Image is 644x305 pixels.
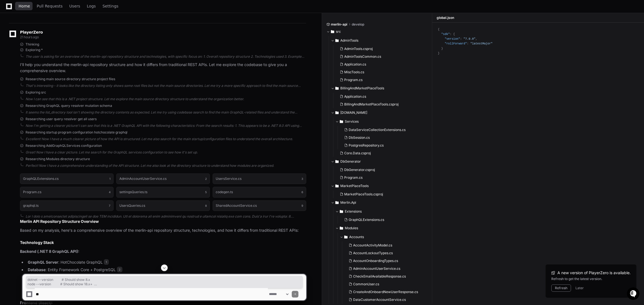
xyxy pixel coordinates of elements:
span: 21 hours ago [20,35,39,39]
button: UsersQueries.cs8 [116,200,210,211]
button: Services [335,117,428,126]
h1: Program.cs [23,190,41,194]
div: Now I can see that this is a .NET project structure. Let me explore the main source directory str... [26,97,306,101]
img: PlayerZero [6,6,17,17]
button: AdminTools.csproj [338,45,425,53]
span: "sdk" [441,32,450,36]
div: Past conversations [6,61,36,65]
span: DbSession.cs [349,135,370,140]
span: AccountLockoutTypes.cs [353,251,393,255]
p: I'll help you understand the merlin-api repository structure and how it differs from traditional ... [20,62,306,74]
svg: Directory [331,28,334,35]
h2: Technology Stack [20,240,306,245]
span: MarketPlaceTools [340,184,369,188]
button: codegen.ts6 [213,187,306,197]
span: Logs [87,4,96,8]
span: A new version of PlayerZero is available. [557,270,631,276]
span: 3 [301,177,303,181]
button: Merlin.Api [331,198,428,207]
div: Great! Now I have a clear picture. Let me search for the GraphQL services configuration to see ho... [26,150,306,155]
span: 8 [205,203,207,208]
span: Pull Requests [37,4,62,8]
span: Researching user query resolver get all users [26,117,97,121]
strong: GraphQL Server [28,260,58,264]
span: : [450,32,451,36]
span: AdminTools.csproj [344,47,373,51]
button: Later [575,286,584,290]
span: Home [19,4,30,8]
button: AccountOnboardingTypes.cs [346,257,425,265]
span: 7 [109,203,110,208]
img: Ian Ma [6,69,14,78]
div: Now I'm getting a clearer picture! I can see that this is a .NET GraphQL API with the following c... [26,123,306,128]
span: DbGenerator.csproj [344,168,375,172]
button: DbSession.cs [342,134,425,142]
button: src [326,27,428,36]
button: SharedAccountService.cs9 [213,200,306,211]
button: AdminToolsCommon.cs [338,53,425,61]
span: PostgresRepository.cs [349,143,384,148]
span: AdminToolsCommon.cs [344,54,381,59]
button: graphql.ts7 [20,200,114,211]
h1: settingsQueries.ts [119,190,147,194]
span: AccountActivityModel.cs [353,243,392,248]
button: PostgresRepository.cs [342,142,425,149]
img: 1736555170064-99ba0984-63c1-480f-8ee9-699278ef63ed [6,41,16,51]
h1: UsersService.cs [216,177,241,180]
div: Excellent! Now I have a much clearer picture of how the API is structured. Let me also search for... [26,137,306,141]
button: DataServiceCollectionExtensions.cs [342,126,425,134]
button: Program.cs [338,76,425,84]
span: [PERSON_NAME] [17,74,45,79]
button: See all [86,59,101,66]
span: Application.cs [344,94,366,99]
span: } [438,52,439,55]
button: Accounts [340,233,428,241]
span: 5 [205,190,207,194]
span: Program.cs [344,175,363,180]
div: Perfect! Now I have a comprehensive understanding of the API structure. Let me also look at the d... [26,163,306,168]
button: AdminAccountUserService.cs2 [116,173,210,184]
span: BillingAndMarketPlaceTools [340,86,384,90]
span: : [467,42,469,45]
span: Modules [345,226,358,230]
button: DbGenerator [331,157,428,166]
div: Welcome [6,22,101,31]
div: Start new chat [25,41,91,47]
button: GraphQLExtensions.cs [342,216,425,224]
span: Program.cs [344,78,363,82]
span: "7.0.0" [464,37,476,41]
span: 4 [109,190,110,194]
span: Exploring * [26,48,43,52]
span: Researching GraphQL query resolver mutation schema [26,104,112,108]
span: Accounts [349,235,364,239]
span: Thinking [26,42,39,47]
button: Program.cs [338,174,425,182]
button: MarketPlaceTools.csproj [338,190,425,198]
span: merlin-api [331,22,347,27]
svg: Directory [335,37,339,44]
span: Settings [102,4,118,8]
svg: Directory [335,109,339,116]
span: Merlin.Api [340,200,356,205]
button: MarketPlaceTools [331,182,428,190]
span: "rollForward" [445,42,467,45]
span: Application.cs [344,62,366,67]
svg: Directory [335,199,339,206]
button: Modules [335,224,428,233]
span: DbGenerator [340,159,361,164]
h1: GraphQLExtensions.cs [23,177,59,180]
div: Refresh to get the latest version. [551,277,631,281]
span: Exploring src [26,90,46,95]
button: Application.cs [338,93,425,100]
button: UsersService.cs3 [213,173,306,184]
span: develop [352,22,364,27]
button: settingsQueries.ts5 [116,187,210,197]
span: global.json [437,16,454,20]
span: "latestMajor" [470,42,492,45]
button: Refresh [551,284,571,292]
span: MarketPlaceTools.csproj [344,192,383,196]
span: Researching startup program configuration hotchocolate graphql [26,130,127,135]
h1: SharedAccountService.cs [216,204,257,207]
span: Services [345,119,359,124]
span: PlayerZero [20,31,43,34]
